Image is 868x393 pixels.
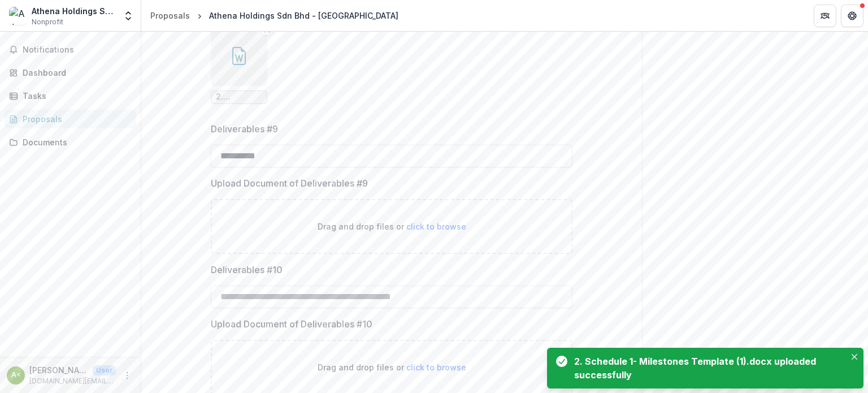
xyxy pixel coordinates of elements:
div: Remove File2. Schedule 1- Milestones Template (1).docx [211,29,267,104]
a: Proposals [5,110,136,128]
div: Proposals [150,10,190,21]
span: click to browse [406,362,466,372]
p: User [93,365,116,375]
span: Nonprofit [32,17,63,27]
div: Documents [23,136,127,148]
div: Tasks [23,90,127,102]
p: Deliverables #10 [211,263,283,277]
p: Upload Document of Deliverables #9 [211,176,368,190]
img: Athena Holdings Sdn Bhd [9,7,27,25]
span: Notifications [23,45,132,55]
a: Dashboard [5,63,136,82]
p: [DOMAIN_NAME][EMAIL_ADDRESS][DOMAIN_NAME] [29,376,116,386]
div: Athena Holdings Sdn Bhd [32,5,116,17]
button: Get Help [841,5,863,27]
button: More [120,369,134,382]
button: Notifications [5,41,136,59]
div: Athena Holdings Sdn Bhd - [GEOGRAPHIC_DATA] [209,10,398,21]
p: Upload Document of Deliverables #10 [211,317,372,331]
div: anja juliah <athenaholdings.my@gmail.com> [11,372,21,379]
span: 2. Schedule 1- Milestones Template (1).docx [216,92,262,102]
div: Dashboard [23,67,127,79]
button: Partners [814,5,836,27]
a: Documents [5,133,136,152]
button: Open entity switcher [120,5,136,27]
p: Drag and drop files or [318,361,466,373]
a: Proposals [146,7,194,24]
div: Proposals [23,113,127,125]
a: Tasks [5,87,136,105]
button: Close [848,350,861,364]
div: Notifications-bottom-right [542,343,868,393]
p: Drag and drop files or [318,221,466,232]
p: [PERSON_NAME] <[DOMAIN_NAME][EMAIL_ADDRESS][DOMAIN_NAME]> [29,364,88,376]
p: Deliverables #9 [211,122,278,136]
nav: breadcrumb [146,7,403,24]
div: 2. Schedule 1- Milestones Template (1).docx uploaded successfully [574,355,841,382]
span: click to browse [406,222,466,231]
